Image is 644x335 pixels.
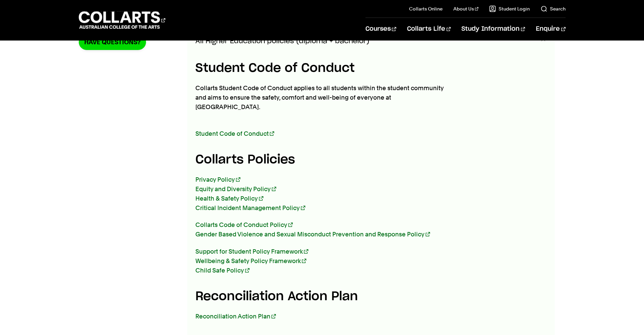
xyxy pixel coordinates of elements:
div: Go to homepage [79,10,165,30]
button: All Higher Education policies (diploma + bachelor) [187,30,555,52]
h4: Student Code of Conduct [195,59,446,77]
a: Student Login [489,5,530,12]
a: Gender Based Violence and Sexual Misconduct Prevention and Response Policy [195,231,430,238]
a: Support for Student Policy Framework [195,248,308,255]
a: Equity and Diversity Policy [195,185,276,192]
a: Collarts Online [409,5,443,12]
p: Collarts Student Code of Conduct applies to all students within the student community and aims to... [195,83,446,112]
h4: Reconciliation Action Plan [195,287,446,306]
a: Critical Incident Management Policy [195,204,305,211]
a: Wellbeing & Safety Policy Framework [195,257,306,264]
a: Collarts Code of Conduct Policy [195,221,293,228]
a: Have Questions? [79,34,146,50]
a: Health & Safety Policy [195,195,263,202]
a: Student Code of Conduct [195,130,274,137]
a: About Us [453,5,478,12]
a: Enquire [536,18,565,40]
a: Search [541,5,566,12]
span: All Higher Education policies (diploma + bachelor) [195,37,369,45]
a: Reconciliation Action Plan [195,313,276,320]
a: Child Safe Policy [195,267,249,274]
a: Courses [365,18,396,40]
a: Collarts Life [407,18,451,40]
a: Study Information [461,18,525,40]
h4: Collarts Policies [195,151,446,169]
a: Privacy Policy [195,176,240,183]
